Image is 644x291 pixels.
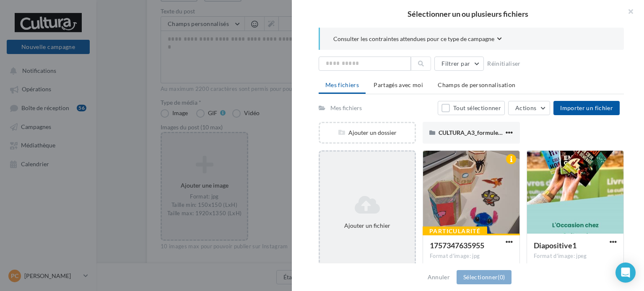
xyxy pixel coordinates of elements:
span: Champs de personnalisation [438,81,515,88]
h2: Sélectionner un ou plusieurs fichiers [305,10,631,18]
div: Ajouter un dossier [320,129,415,137]
span: Mes fichiers [325,81,359,88]
button: Consulter les contraintes attendues pour ce type de campagne [333,34,502,45]
button: Importer un fichier [553,101,620,115]
button: Actions [508,101,550,115]
button: Filtrer par [434,57,484,71]
div: Format d'image: jpg [430,252,513,260]
span: Actions [515,104,536,111]
span: Partagés avec moi [374,81,423,88]
div: Format d'image: jpeg [534,252,617,260]
div: Particularité [423,227,487,236]
button: Tout sélectionner [438,101,505,115]
button: Annuler [424,272,453,282]
span: 1757347635955 [430,241,484,250]
button: Sélectionner(0) [457,270,512,284]
button: Réinitialiser [484,59,524,69]
span: Importer un fichier [560,104,613,111]
div: Mes fichiers [330,104,362,112]
span: Consulter les contraintes attendues pour ce type de campagne [333,35,494,43]
div: Ajouter un fichier [323,221,411,230]
div: Open Intercom Messenger [615,263,636,283]
span: CULTURA_A3_formule_anniversaire_plongeoir1 (1) (1) [439,129,580,136]
span: Diapositive1 [534,241,576,250]
span: (0) [498,273,505,281]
